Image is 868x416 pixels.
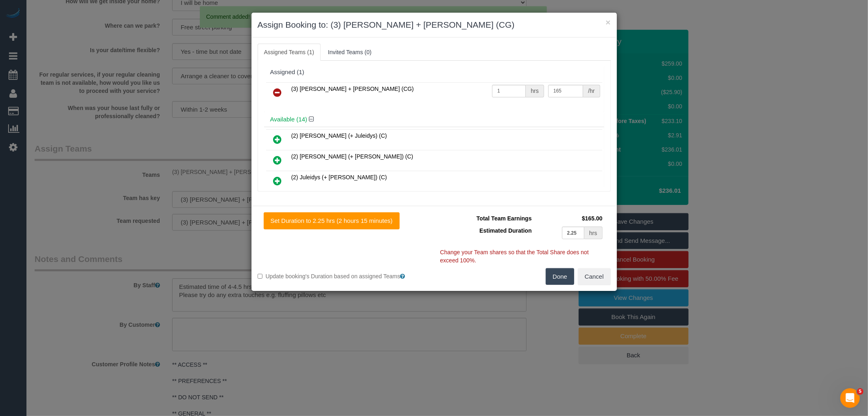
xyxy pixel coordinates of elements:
button: × [606,18,610,26]
span: 5 [857,388,864,395]
a: Invited Teams (0) [321,44,378,61]
iframe: Intercom live chat [840,388,860,408]
div: Assigned (1) [270,69,598,76]
span: (2) [PERSON_NAME] (+ [PERSON_NAME]) (C) [291,153,413,160]
div: hrs [526,85,544,97]
label: Update booking's Duration based on assigned Teams [258,272,428,280]
div: /hr [583,85,600,97]
button: Set Duration to 2.25 hrs (2 hours 15 minutes) [264,212,400,229]
button: Cancel [578,268,611,285]
h4: Available (14) [270,116,598,123]
span: (3) [PERSON_NAME] + [PERSON_NAME] (CG) [291,86,414,92]
div: hrs [584,227,602,239]
button: Done [546,268,574,285]
input: Update booking's Duration based on assigned Teams [258,274,263,279]
span: (2) Juleidys (+ [PERSON_NAME]) (C) [291,174,387,180]
span: (2) [PERSON_NAME] (+ Juleidys) (C) [291,132,387,139]
a: Assigned Teams (1) [258,44,321,61]
td: $165.00 [534,212,605,225]
span: Estimated Duration [479,227,531,234]
h3: Assign Booking to: (3) [PERSON_NAME] + [PERSON_NAME] (CG) [258,19,611,31]
td: Total Team Earnings [440,212,534,225]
